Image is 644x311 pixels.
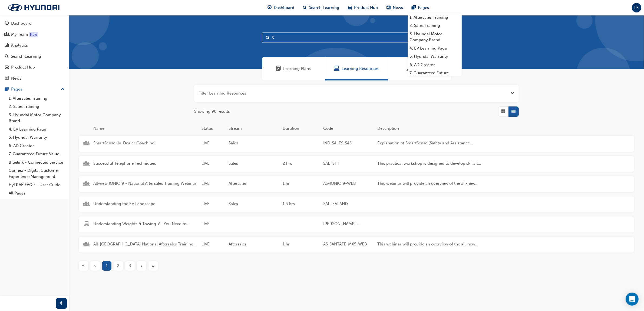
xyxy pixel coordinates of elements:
[280,241,321,248] div: 1 hr
[199,140,226,147] div: LIVE
[377,140,481,146] span: Explanation of SmartSense (Safety and Assistance Systems) Features including testdrive and demons...
[2,18,67,28] a: Dashboard
[199,201,226,208] div: LIVE
[354,5,378,11] span: Product Hub
[280,160,321,168] div: 2 hrs
[6,189,67,197] a: All Pages
[2,84,67,94] button: Pages
[79,216,634,232] a: Understanding Weights & Towing-All You Need to Know - eLearningLIVE[PERSON_NAME]-WEITOW-EL
[2,62,67,72] a: Product Hub
[342,66,379,72] span: Learning Resources
[632,3,641,12] button: LS
[11,42,28,48] div: Analytics
[408,2,434,13] a: pages-iconPages
[2,40,67,50] a: Analytics
[93,221,197,227] span: Understanding Weights & Towing-All You Need to Know - eLearning
[393,5,403,11] span: News
[408,69,462,83] a: 7. Guaranteed Future Value
[199,160,226,168] div: LIVE
[377,241,481,247] span: This webinar will provide an overview of the all-new SANTA FE technical features, their operation...
[229,241,278,247] span: Aftersales
[11,86,22,92] div: Pages
[387,4,391,11] span: news-icon
[199,180,226,188] div: LIVE
[325,57,388,80] a: Learning ResourcesLearning Resources
[84,161,89,167] span: learningResourceType_INSTRUCTOR_LED-icon
[199,221,226,228] div: LIVE
[388,57,451,80] a: SessionsSessions
[283,66,311,72] span: Learning Plans
[61,86,65,93] span: up-icon
[106,263,108,269] span: 1
[262,57,325,80] a: Learning PlansLearning Plans
[408,52,462,61] a: 5. Hyundai Warranty
[408,30,462,44] a: 3. Hyundai Motor Company Brand
[129,263,131,269] span: 3
[94,263,96,269] span: ‹
[276,66,281,72] span: Learning Plans
[117,263,120,269] span: 2
[79,156,634,172] a: Successful Telephone TechniquesLIVESales2 hrsSAL_STTThis practical workshop is designed to develo...
[11,53,41,60] div: Search Learning
[199,125,226,132] div: Status
[93,201,197,207] span: Understanding the EV Landscape
[78,261,89,271] button: First page
[5,32,9,37] span: people-icon
[266,35,270,41] span: Search
[408,21,462,30] a: 2. Sales Training
[510,90,514,96] button: Open the filter
[2,17,67,84] button: DashboardMy TeamAnalyticsSearch LearningProduct HubNews
[11,31,28,38] div: My Team
[262,33,451,43] input: Search...
[79,176,634,192] a: All-new IONIQ 9 - National Aftersales Training WebinarLIVEAftersales1 hrAS-IONIQ 9-WEBThis webina...
[93,140,197,146] span: SmartSense (In-Dealer Coaching)
[280,180,321,188] div: 1 hr
[29,32,38,37] div: Tooltip anchor
[408,13,462,22] a: 1. Aftersales Training
[89,261,101,271] button: Previous page
[280,201,321,208] div: 1.5 hrs
[323,221,373,227] span: [PERSON_NAME]-WEITOW-EL
[512,108,516,115] span: List
[84,242,89,248] span: learningResourceType_INSTRUCTOR_LED-icon
[91,125,199,132] div: Name
[199,241,226,248] div: LIVE
[309,5,339,11] span: Search Learning
[6,158,67,167] a: Bluelink - Connected Service
[11,75,21,82] div: News
[93,241,197,247] span: All-[GEOGRAPHIC_DATA] National Aftersales Training Webinar
[11,64,35,70] div: Product Hub
[280,125,321,132] div: Duration
[2,73,67,83] a: News
[382,2,408,13] a: news-iconNews
[6,166,67,181] a: Connex - Digital Customer Experience Management
[84,141,89,147] span: learningResourceType_INSTRUCTOR_LED-icon
[11,20,32,27] div: Dashboard
[93,180,197,187] span: All-new IONIQ 9 - National Aftersales Training Webinar
[5,54,9,59] span: search-icon
[408,61,462,69] a: 6. AD Creator
[5,65,9,70] span: car-icon
[408,44,462,53] a: 4. EV Learning Page
[344,2,382,13] a: car-iconProduct Hub
[3,2,65,13] img: Trak
[229,180,278,187] span: Aftersales
[5,76,9,81] span: news-icon
[113,261,124,271] button: Page 2
[626,293,639,306] div: Open Intercom Messenger
[375,125,483,132] div: Description
[79,136,634,152] a: SmartSense (In-Dealer Coaching)LIVESalesIND-SALES-SASExplanation of SmartSense (Safety and Assist...
[6,133,67,142] a: 5. Hyundai Warranty
[6,102,67,111] a: 2. Sales Training
[5,43,9,48] span: chart-icon
[6,94,67,103] a: 1. Aftersales Training
[321,125,375,132] div: Code
[136,261,147,271] button: Next page
[84,222,89,228] span: learningResourceType_ELEARNING-icon
[412,4,416,11] span: pages-icon
[79,237,634,253] a: All-[GEOGRAPHIC_DATA] National Aftersales Training WebinarLIVEAftersales1 hrAS-SANTAFE-MX5-WEBThi...
[2,51,67,61] a: Search Learning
